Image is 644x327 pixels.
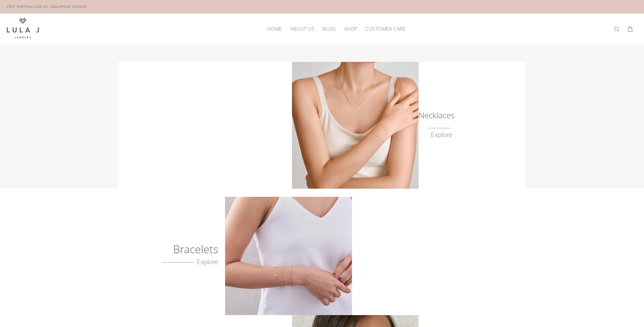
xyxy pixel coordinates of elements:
a: HOME [263,23,286,34]
a: Blog [318,23,340,34]
a: Explore [431,131,452,139]
a: Shop [340,23,362,34]
span: Shop [344,26,357,31]
span: About Us [290,26,314,31]
div: FREE SHIPPING FOR ALL SINGAPORE ORDERS [7,3,87,11]
h6: Bracelets [142,246,218,253]
a: Customer Care [362,23,405,34]
h6: Necklaces [418,112,452,119]
span: Blog [323,26,336,31]
img: Crafted Gold Bracelets from Lula J Jewelry [225,197,352,315]
span: HOME [268,26,282,31]
a: Explore [162,258,219,266]
a: About Us [286,23,318,34]
span: Customer Care [366,26,405,31]
img: Lula J Gold Necklaces Collection [292,62,419,189]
